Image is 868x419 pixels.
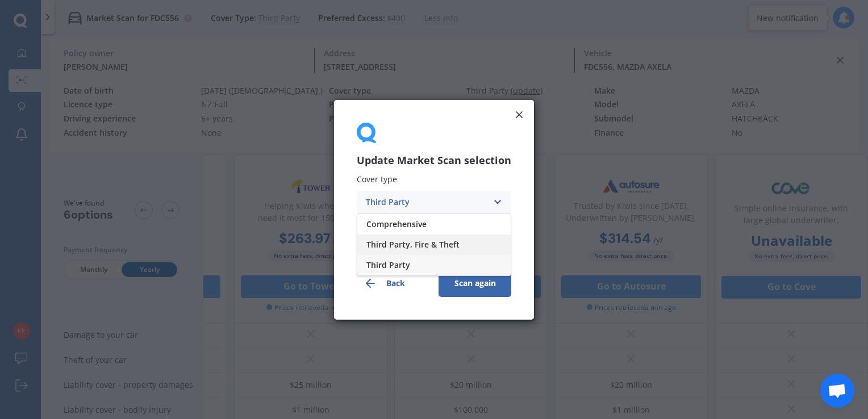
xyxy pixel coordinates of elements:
[366,220,427,228] span: Comprehensive
[366,240,460,248] span: Third Party, Fire & Theft
[820,374,854,408] a: Open chat
[357,174,397,185] span: Cover type
[357,154,511,167] h3: Update Market Scan selection
[366,195,487,208] div: Third Party
[366,261,410,269] span: Third Party
[357,269,429,296] button: Back
[439,269,511,296] button: Scan again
